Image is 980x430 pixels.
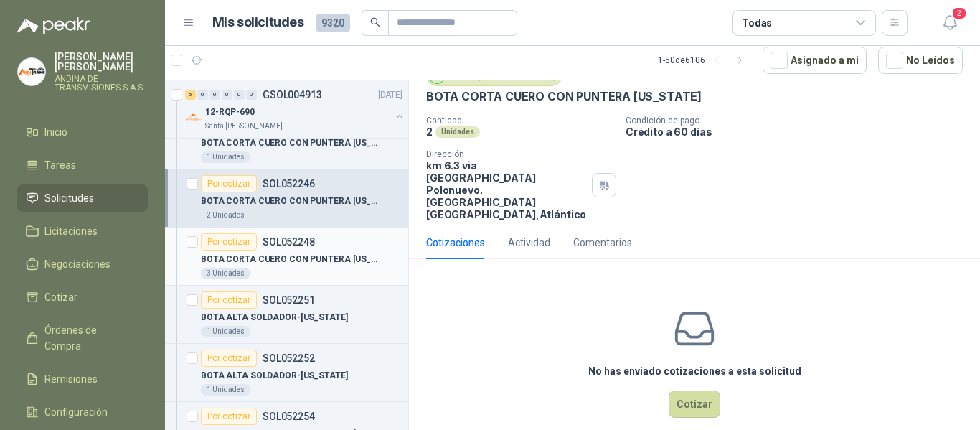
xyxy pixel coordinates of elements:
[17,184,148,212] a: Solicitudes
[17,151,148,179] a: Tareas
[234,90,245,100] div: 0
[17,251,148,278] a: Negociaciones
[426,126,433,138] p: 2
[878,47,963,74] button: No Leídos
[201,151,250,163] div: 1 Unidades
[201,384,250,396] div: 1 Unidades
[263,353,315,363] p: SOL052252
[17,17,90,34] img: Logo peakr
[201,408,257,425] div: Por cotizar
[44,371,98,387] span: Remisiones
[201,136,380,150] p: BOTA CORTA CUERO CON PUNTERA [US_STATE]
[246,90,257,100] div: 0
[165,286,408,344] a: Por cotizarSOL052251BOTA ALTA SOLDADOR-[US_STATE]1 Unidades
[626,126,974,138] p: Crédito a 60 días
[201,326,250,337] div: 1 Unidades
[426,235,485,251] div: Cotizaciones
[435,126,480,138] div: Unidades
[426,149,586,159] p: Dirección
[165,344,408,402] a: Por cotizarSOL052252BOTA ALTA SOLDADOR-[US_STATE]1 Unidades
[18,58,45,85] img: Company Logo
[55,75,148,92] p: ANDINA DE TRANSMISIONES S.A.S
[165,111,408,169] a: Por cotizarSOL052243BOTA CORTA CUERO CON PUNTERA [US_STATE]1 Unidades
[426,116,614,126] p: Cantidad
[508,235,550,251] div: Actividad
[197,90,208,100] div: 0
[185,90,196,100] div: 6
[44,256,110,272] span: Negociaciones
[263,295,315,305] p: SOL052251
[185,109,202,126] img: Company Logo
[201,210,250,221] div: 2 Unidades
[658,49,751,72] div: 1 - 50 de 6106
[573,235,632,251] div: Comentarios
[201,268,250,279] div: 3 Unidades
[44,190,94,206] span: Solicitudes
[44,322,134,354] span: Órdenes de Compra
[17,398,148,426] a: Configuración
[201,350,257,367] div: Por cotizar
[165,228,408,286] a: Por cotizarSOL052248BOTA CORTA CUERO CON PUNTERA [US_STATE]3 Unidades
[263,179,315,189] p: SOL052246
[201,233,257,251] div: Por cotizar
[937,10,963,36] button: 2
[426,89,702,104] p: BOTA CORTA CUERO CON PUNTERA [US_STATE]
[44,157,76,173] span: Tareas
[222,90,232,100] div: 0
[201,311,348,324] p: BOTA ALTA SOLDADOR-[US_STATE]
[626,116,974,126] p: Condición de pago
[201,253,380,266] p: BOTA CORTA CUERO CON PUNTERA [US_STATE]
[205,121,283,132] p: Santa [PERSON_NAME]
[44,124,67,140] span: Inicio
[17,284,148,311] a: Cotizar
[55,52,148,72] p: [PERSON_NAME] [PERSON_NAME]
[44,223,98,239] span: Licitaciones
[44,289,77,305] span: Cotizar
[263,90,322,100] p: GSOL004913
[44,404,108,420] span: Configuración
[209,90,220,100] div: 0
[17,317,148,360] a: Órdenes de Compra
[588,363,801,379] h3: No has enviado cotizaciones a esta solicitud
[378,88,402,102] p: [DATE]
[201,195,380,208] p: BOTA CORTA CUERO CON PUNTERA [US_STATE]
[763,47,867,74] button: Asignado a mi
[201,369,348,383] p: BOTA ALTA SOLDADOR-[US_STATE]
[17,365,148,393] a: Remisiones
[201,291,257,309] div: Por cotizar
[742,15,772,31] div: Todas
[201,175,257,192] div: Por cotizar
[426,159,586,220] p: km 6.3 via [GEOGRAPHIC_DATA] Polonuevo. [GEOGRAPHIC_DATA] [GEOGRAPHIC_DATA] , Atlántico
[165,169,408,228] a: Por cotizarSOL052246BOTA CORTA CUERO CON PUNTERA [US_STATE]2 Unidades
[669,391,720,418] button: Cotizar
[17,118,148,146] a: Inicio
[263,411,315,421] p: SOL052254
[316,14,350,32] span: 9320
[185,86,405,132] a: 6 0 0 0 0 0 GSOL004913[DATE] Company Logo12-RQP-690Santa [PERSON_NAME]
[17,218,148,245] a: Licitaciones
[205,106,255,119] p: 12-RQP-690
[370,17,380,27] span: search
[212,12,304,33] h1: Mis solicitudes
[263,237,315,247] p: SOL052248
[951,6,967,20] span: 2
